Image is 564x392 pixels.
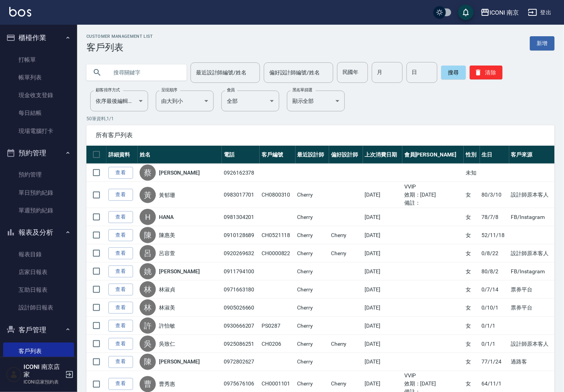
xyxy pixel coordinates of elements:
button: 清除 [470,66,503,79]
a: 林淑美 [159,304,175,311]
a: HANA [159,213,174,221]
td: 52/11/18 [480,226,509,244]
button: 登出 [525,5,555,20]
td: 女 [464,182,480,208]
a: 查看 [108,189,133,201]
label: 黑名單篩選 [292,87,312,93]
div: 陳 [140,354,156,370]
th: 客戶編號 [260,146,296,164]
td: 0925086251 [222,335,260,353]
a: 曹秀惠 [159,380,175,388]
td: Cherry [296,182,329,208]
a: 預約管理 [3,166,74,183]
div: 林 [140,299,156,316]
th: 詳細資料 [106,146,138,164]
a: 查看 [108,378,133,390]
td: 0/10/1 [480,299,509,317]
td: 票券平台 [509,281,555,299]
a: 店家日報表 [3,263,74,281]
a: 單週預約紀錄 [3,202,74,219]
td: 女 [464,317,480,335]
h3: 客戶列表 [86,42,153,53]
img: Logo [9,7,31,17]
a: [PERSON_NAME] [159,358,200,366]
td: 0/1/1 [480,335,509,353]
td: Cherry [296,262,329,281]
p: ICONI店家預約表 [24,379,63,386]
td: [DATE] [363,226,403,244]
td: 票券平台 [509,299,555,317]
th: 性別 [464,146,480,164]
td: CH0000822 [260,244,296,262]
div: 呂 [140,245,156,261]
div: 許 [140,318,156,334]
a: 單日預約紀錄 [3,184,74,202]
td: [DATE] [363,317,403,335]
div: 由大到小 [156,91,214,111]
a: 查看 [108,302,133,314]
td: Cherry [296,299,329,317]
div: 蔡 [140,165,156,181]
a: 查看 [108,338,133,350]
a: 查看 [108,284,133,296]
a: 查看 [108,320,133,332]
td: 0905026660 [222,299,260,317]
a: 查看 [108,229,133,241]
a: 呂容萱 [159,249,175,257]
td: Cherry [296,208,329,226]
td: 0/7/14 [480,281,509,299]
a: 每日結帳 [3,104,74,122]
div: 林 [140,281,156,298]
td: 78/7/8 [480,208,509,226]
div: 陳 [140,227,156,243]
td: 0983017701 [222,182,260,208]
div: 吳 [140,336,156,352]
button: 櫃檯作業 [3,28,74,48]
a: 新增 [530,36,555,50]
td: Cherry [296,353,329,371]
input: 搜尋關鍵字 [108,62,181,83]
td: 0926162378 [222,164,260,182]
ul: 效期： [DATE] [404,191,462,199]
td: 0/8/22 [480,244,509,262]
th: 會員[PERSON_NAME] [402,146,464,164]
button: ICONI 南京 [478,5,522,20]
a: 打帳單 [3,51,74,69]
td: [DATE] [363,182,403,208]
th: 偏好設計師 [329,146,363,164]
td: [DATE] [363,353,403,371]
a: 吳致仁 [159,340,175,348]
p: 50 筆資料, 1 / 1 [86,115,555,122]
td: 設計師原本客人 [509,244,555,262]
td: [DATE] [363,281,403,299]
td: 0972802627 [222,353,260,371]
a: 現場電腦打卡 [3,122,74,140]
td: Cherry [329,335,363,353]
th: 上次消費日期 [363,146,403,164]
td: PS0287 [260,317,296,335]
td: 女 [464,353,480,371]
td: 女 [464,299,480,317]
td: 0911794100 [222,262,260,281]
ul: 備註： [404,199,462,207]
td: 女 [464,244,480,262]
th: 生日 [480,146,509,164]
img: Person [6,367,22,382]
a: 報表目錄 [3,246,74,263]
div: 依序最後編輯時間 [90,91,148,111]
td: CH0521118 [260,226,296,244]
td: 0981304201 [222,208,260,226]
td: 0910128689 [222,226,260,244]
a: [PERSON_NAME] [159,268,200,275]
a: 陳惠美 [159,231,175,239]
td: [DATE] [363,262,403,281]
td: Cherry [296,281,329,299]
td: 80/3/10 [480,182,509,208]
ul: VVIP [404,372,462,380]
label: 呈現順序 [161,87,177,93]
a: [PERSON_NAME] [159,169,200,177]
div: 顯示全部 [287,91,345,111]
td: Cherry [296,226,329,244]
td: 女 [464,208,480,226]
a: 客戶列表 [3,343,74,360]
